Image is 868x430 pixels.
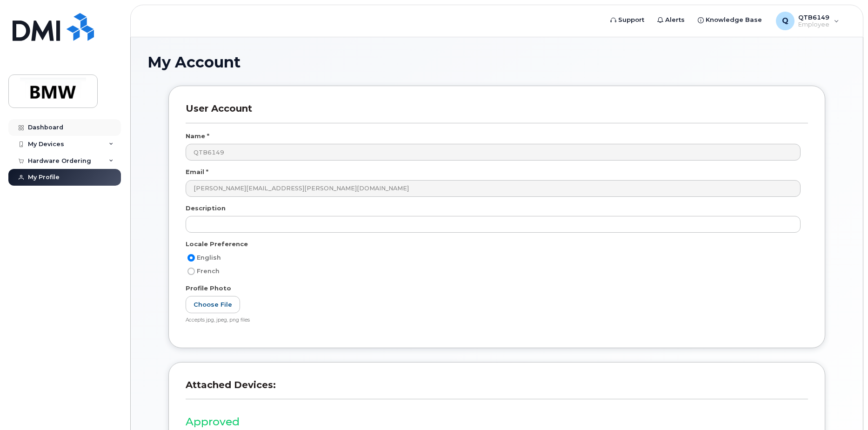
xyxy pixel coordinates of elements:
label: Choose File [186,296,240,313]
h3: Approved [186,416,808,428]
label: Profile Photo [186,284,231,293]
div: Accepts jpg, jpeg, png files [186,317,801,324]
h1: My Account [147,54,846,70]
input: English [187,254,195,262]
label: Locale Preference [186,240,248,249]
h3: Attached Devices: [186,379,808,399]
span: French [197,268,220,275]
label: Email * [186,168,208,176]
label: Description [186,204,226,213]
iframe: Messenger Launcher [828,390,861,423]
input: French [187,268,195,275]
span: English [197,254,221,261]
h3: User Account [186,103,808,123]
label: Name * [186,132,209,141]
